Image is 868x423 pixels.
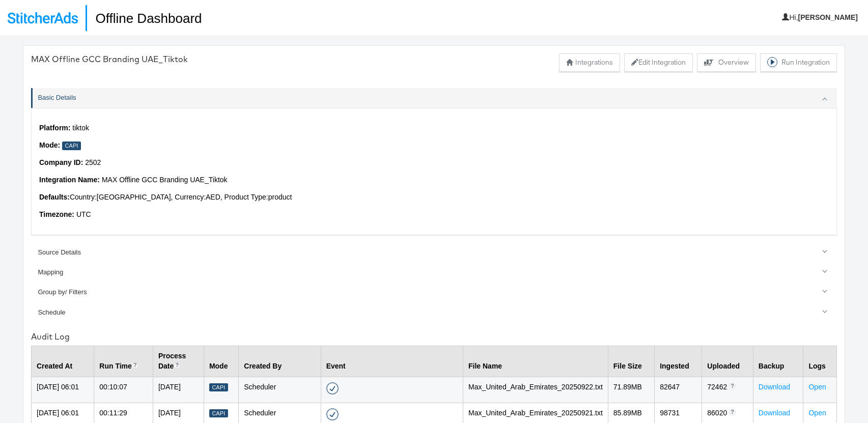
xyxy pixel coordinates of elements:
[38,248,831,258] div: Source Details
[655,377,702,403] td: 82647
[153,346,204,377] th: Process Date
[239,346,321,377] th: Created By
[204,346,238,377] th: Mode
[608,346,654,377] th: File Size
[559,53,620,72] button: Integrations
[153,377,204,403] td: [DATE]
[39,124,70,132] strong: Platform:
[39,193,70,201] strong: Defaults:
[209,383,228,392] div: Capi
[803,346,837,377] th: Logs
[31,108,837,235] div: Basic Details
[39,210,829,220] p: UTC
[808,383,826,391] a: Open
[39,158,829,168] p: 2502
[239,377,321,403] td: Scheduler
[86,5,202,31] h1: Offline Dashboard
[39,175,829,185] p: MAX Offline GCC Branding UAE_Tiktok
[94,377,153,403] td: 00:10:07
[702,377,753,403] td: 72462
[94,346,153,377] th: Run Time
[39,123,829,133] p: tiktok
[753,346,803,377] th: Backup
[38,93,831,103] div: Basic Details
[31,302,837,322] a: Schedule
[62,142,81,150] div: Capi
[759,409,790,417] a: Download
[321,346,463,377] th: Event
[697,53,756,72] button: Overview
[798,13,858,21] b: [PERSON_NAME]
[31,283,837,302] a: Group by/ Filters
[39,158,83,166] strong: Company ID:
[209,409,228,418] div: Capi
[463,377,608,403] td: Max_United_Arab_Emirates_20250922.txt
[39,141,60,149] strong: Mode:
[463,346,608,377] th: File Name
[38,308,831,318] div: Schedule
[624,53,693,72] button: Edit Integration
[608,377,654,403] td: 71.89 MB
[31,88,837,108] a: Basic Details
[31,331,837,343] div: Audit Log
[39,210,74,218] strong: Timezone:
[38,288,831,297] div: Group by/ Filters
[38,268,831,277] div: Mapping
[39,176,100,184] strong: Integration Name:
[32,346,94,377] th: Created At
[655,346,702,377] th: Ingested
[8,12,78,23] img: StitcherAds
[31,242,837,262] a: Source Details
[759,383,790,391] a: Download
[808,409,826,417] a: Open
[39,192,829,203] p: Country: [GEOGRAPHIC_DATA] , Currency: AED , Product Type: product
[760,53,837,72] button: Run Integration
[31,263,837,283] a: Mapping
[702,346,753,377] th: Uploaded
[31,53,188,65] div: MAX Offline GCC Branding UAE_Tiktok
[32,377,94,403] td: [DATE] 06:01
